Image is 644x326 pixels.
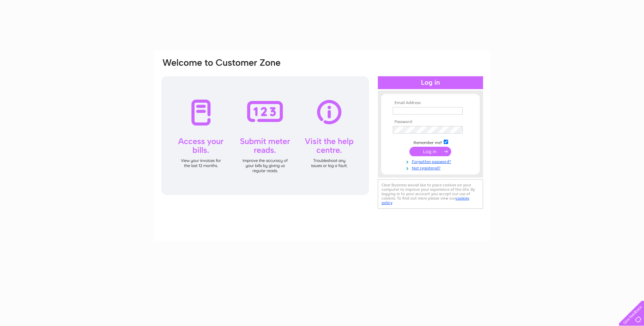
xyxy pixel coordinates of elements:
[382,196,469,205] a: cookies policy
[391,101,470,105] th: Email Address:
[393,164,470,171] a: Not registered?
[391,120,470,124] th: Password:
[391,139,470,145] td: Remember me?
[409,147,451,156] input: Submit
[393,158,470,164] a: Forgotten password?
[378,179,483,209] div: Clear Business would like to place cookies on your computer to improve your experience of the sit...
